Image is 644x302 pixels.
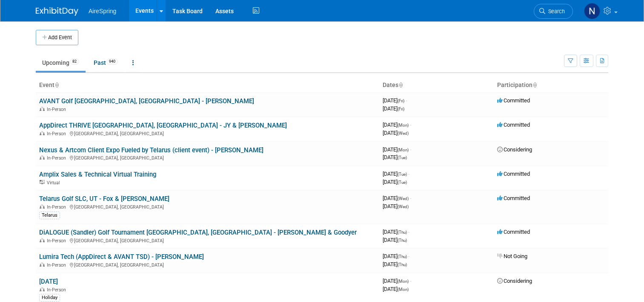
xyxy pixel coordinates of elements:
[398,238,407,243] span: (Thu)
[383,195,411,201] span: [DATE]
[497,146,532,153] span: Considering
[36,55,86,71] a: Upcoming82
[47,262,69,268] span: In-Person
[383,130,409,136] span: [DATE]
[39,212,60,219] div: Telarus
[545,8,565,15] span: Search
[383,203,409,209] span: [DATE]
[497,253,527,259] span: Not Going
[87,55,124,71] a: Past940
[398,279,409,284] span: (Mon)
[494,78,608,93] th: Participation
[410,122,411,128] span: -
[408,229,409,235] span: -
[497,97,530,104] span: Committed
[70,58,79,65] span: 82
[383,261,407,267] span: [DATE]
[383,237,407,243] span: [DATE]
[36,78,379,93] th: Event
[497,195,530,201] span: Committed
[406,97,407,104] span: -
[534,4,573,19] a: Search
[40,180,45,184] img: Virtual Event
[39,97,254,105] a: AVANT Golf [GEOGRAPHIC_DATA], [GEOGRAPHIC_DATA] - [PERSON_NAME]
[39,130,376,136] div: [GEOGRAPHIC_DATA], [GEOGRAPHIC_DATA]
[40,204,45,209] img: In-Person Event
[40,155,45,160] img: In-Person Event
[36,7,78,16] img: ExhibitDay
[383,146,411,153] span: [DATE]
[398,155,407,160] span: (Tue)
[39,278,58,285] a: [DATE]
[39,294,60,302] div: Holiday
[408,253,409,259] span: -
[39,146,263,154] a: Nexus & Artcom Client Expo Fueled by Telarus (client event) - [PERSON_NAME]
[398,81,403,88] a: Sort by Start Date
[398,204,409,209] span: (Wed)
[39,122,287,129] a: AppDirect THRIVE [GEOGRAPHIC_DATA], [GEOGRAPHIC_DATA] - JY & [PERSON_NAME]
[383,97,407,104] span: [DATE]
[497,122,530,128] span: Committed
[383,229,409,235] span: [DATE]
[497,229,530,235] span: Committed
[47,107,69,112] span: In-Person
[410,146,411,153] span: -
[398,131,409,136] span: (Wed)
[408,171,409,177] span: -
[40,262,45,267] img: In-Person Event
[39,203,376,210] div: [GEOGRAPHIC_DATA], [GEOGRAPHIC_DATA]
[383,278,411,284] span: [DATE]
[398,262,407,267] span: (Thu)
[36,30,78,45] button: Add Event
[383,286,409,292] span: [DATE]
[40,287,45,291] img: In-Person Event
[383,105,404,112] span: [DATE]
[398,196,409,201] span: (Wed)
[106,58,118,65] span: 940
[379,78,494,93] th: Dates
[39,171,156,178] a: Amplix Sales & Technical Virtual Training
[39,195,169,203] a: Telarus Golf SLC, UT - Fox & [PERSON_NAME]
[398,99,404,103] span: (Fri)
[39,261,376,268] div: [GEOGRAPHIC_DATA], [GEOGRAPHIC_DATA]
[39,253,204,261] a: Lumira Tech (AppDirect & AVANT TSD) - [PERSON_NAME]
[383,253,409,259] span: [DATE]
[47,155,69,161] span: In-Person
[40,238,45,242] img: In-Person Event
[47,287,69,293] span: In-Person
[40,131,45,135] img: In-Person Event
[398,254,407,259] span: (Thu)
[398,148,409,152] span: (Mon)
[398,230,407,235] span: (Thu)
[383,171,409,177] span: [DATE]
[47,131,69,136] span: In-Person
[39,154,376,161] div: [GEOGRAPHIC_DATA], [GEOGRAPHIC_DATA]
[398,123,409,128] span: (Mon)
[383,122,411,128] span: [DATE]
[47,204,69,210] span: In-Person
[532,81,537,88] a: Sort by Participation Type
[40,107,45,111] img: In-Person Event
[89,8,116,15] span: AireSpring
[398,180,407,185] span: (Tue)
[383,154,407,160] span: [DATE]
[410,195,411,201] span: -
[54,81,59,88] a: Sort by Event Name
[47,180,62,186] span: Virtual
[39,229,357,236] a: DiALOGUE (Sandler) Golf Tournament [GEOGRAPHIC_DATA], [GEOGRAPHIC_DATA] - [PERSON_NAME] & Goodyer
[398,172,407,177] span: (Tue)
[39,237,376,244] div: [GEOGRAPHIC_DATA], [GEOGRAPHIC_DATA]
[584,3,600,19] img: Natalie Pyron
[410,278,411,284] span: -
[47,238,69,244] span: In-Person
[398,287,409,292] span: (Mon)
[383,179,407,185] span: [DATE]
[398,107,404,111] span: (Fri)
[497,171,530,177] span: Committed
[497,278,532,284] span: Considering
